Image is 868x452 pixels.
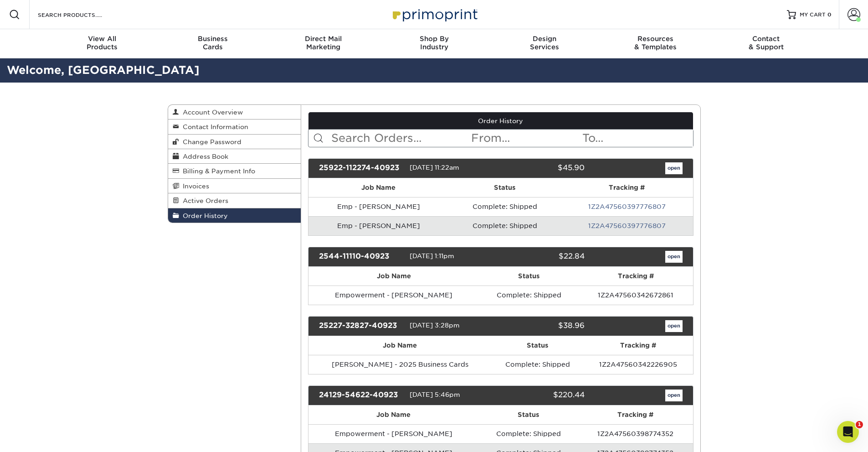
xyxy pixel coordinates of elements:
[312,251,410,263] div: 2544-11110-40923
[157,35,268,43] span: Business
[578,424,693,443] td: 1Z2A47560398774352
[379,29,489,58] a: Shop ByIndustry
[479,267,579,286] th: Status
[312,390,410,401] div: 24129-54622-40923
[711,29,822,58] a: Contact& Support
[410,164,459,171] span: [DATE] 11:22am
[308,424,479,443] td: Empowerment - [PERSON_NAME]
[581,130,693,147] input: To...
[489,29,600,58] a: DesignServices
[179,138,241,145] span: Change Password
[578,405,693,424] th: Tracking #
[308,405,479,424] th: Job Name
[268,29,379,58] a: Direct MailMarketing
[308,178,449,197] th: Job Name
[800,11,826,19] span: MY CART
[268,35,379,51] div: Marketing
[479,286,579,305] td: Complete: Shipped
[47,35,158,51] div: Products
[489,35,600,51] div: Services
[308,286,479,305] td: Empowerment - [PERSON_NAME]
[168,105,301,119] a: Account Overview
[308,112,693,130] a: Order History
[827,11,832,18] span: 0
[491,355,584,374] td: Complete: Shipped
[37,9,126,20] input: SEARCH PRODUCTS.....
[494,251,591,263] div: $22.84
[479,424,578,443] td: Complete: Shipped
[312,162,410,174] div: 25922-112274-40923
[312,320,410,332] div: 25227-32827-40923
[308,355,491,374] td: [PERSON_NAME] - 2025 Business Cards
[711,35,822,51] div: & Support
[168,179,301,193] a: Invoices
[179,212,228,219] span: Order History
[837,421,859,443] iframe: Intercom live chat
[379,35,489,51] div: Industry
[579,267,693,286] th: Tracking #
[179,153,228,160] span: Address Book
[449,216,561,235] td: Complete: Shipped
[308,336,491,355] th: Job Name
[494,390,591,401] div: $220.44
[179,197,228,204] span: Active Orders
[410,322,460,329] span: [DATE] 3:28pm
[479,405,578,424] th: Status
[168,119,301,134] a: Contact Information
[308,267,479,286] th: Job Name
[410,391,460,398] span: [DATE] 5:46pm
[584,336,693,355] th: Tracking #
[308,197,449,216] td: Emp - [PERSON_NAME]
[168,164,301,178] a: Billing & Payment Info
[600,29,711,58] a: Resources& Templates
[494,320,591,332] div: $38.96
[157,29,268,58] a: BusinessCards
[600,35,711,51] div: & Templates
[410,252,454,260] span: [DATE] 1:11pm
[588,203,666,210] a: 1Z2A47560397776807
[665,251,683,263] a: open
[168,149,301,164] a: Address Book
[491,336,584,355] th: Status
[711,35,822,43] span: Contact
[489,35,600,43] span: Design
[494,162,591,174] div: $45.90
[449,178,561,197] th: Status
[157,35,268,51] div: Cards
[330,130,470,147] input: Search Orders...
[584,355,693,374] td: 1Z2A47560342226905
[665,162,683,174] a: open
[308,216,449,235] td: Emp - [PERSON_NAME]
[179,182,209,190] span: Invoices
[268,35,379,43] span: Direct Mail
[856,421,863,428] span: 1
[665,390,683,401] a: open
[179,123,248,130] span: Contact Information
[47,35,158,43] span: View All
[47,29,158,58] a: View AllProducts
[168,135,301,149] a: Change Password
[561,178,693,197] th: Tracking #
[588,222,666,229] a: 1Z2A47560397776807
[579,286,693,305] td: 1Z2A47560342672861
[600,35,711,43] span: Resources
[168,208,301,223] a: Order History
[179,109,243,116] span: Account Overview
[168,193,301,208] a: Active Orders
[449,197,561,216] td: Complete: Shipped
[379,35,489,43] span: Shop By
[470,130,581,147] input: From...
[389,5,480,24] img: Primoprint
[179,167,255,175] span: Billing & Payment Info
[665,320,683,332] a: open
